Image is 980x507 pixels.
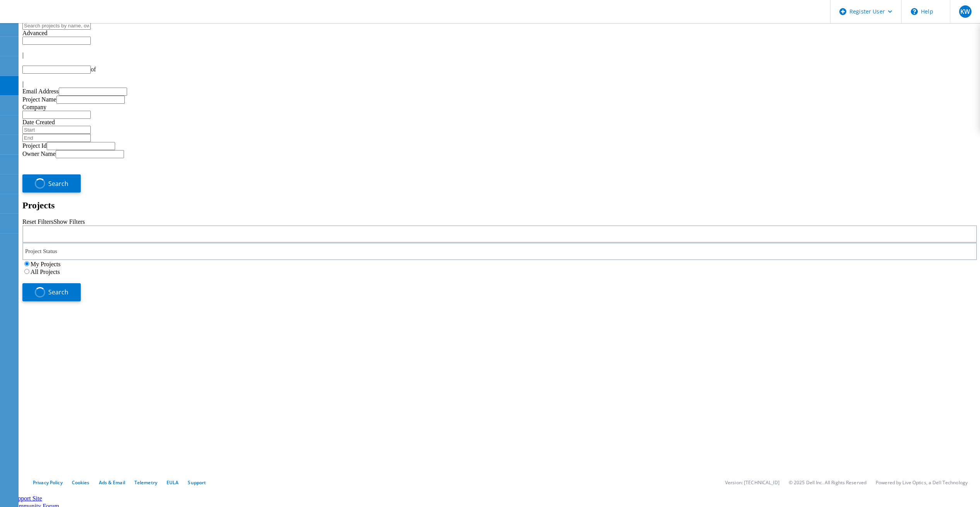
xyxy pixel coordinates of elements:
[22,174,81,193] button: Search
[72,479,90,486] a: Cookies
[8,15,91,22] a: Live Optics Dashboard
[789,479,866,486] li: © 2025 Dell Inc. All Rights Reserved
[22,150,56,157] label: Owner Name
[22,134,91,142] input: End
[22,243,977,260] div: Project Status
[22,200,55,210] b: Projects
[99,479,125,486] a: Ads & Email
[22,30,48,36] span: Advanced
[22,22,91,30] input: Search projects by name, owner, ID, company, etc
[33,479,63,486] a: Privacy Policy
[22,283,81,301] button: Search
[725,479,780,486] li: Version: [TECHNICAL_ID]
[91,66,96,73] span: of
[22,81,977,88] div: |
[22,142,47,149] label: Project Id
[22,88,59,95] label: Email Address
[22,104,46,110] label: Company
[134,479,157,486] a: Telemetry
[188,479,206,486] a: Support
[22,119,55,125] label: Date Created
[48,179,68,188] span: Search
[31,269,60,275] label: All Projects
[22,218,53,225] a: Reset Filters
[11,495,42,502] a: Support Site
[166,479,178,486] a: EULA
[911,8,918,15] svg: \n
[53,218,85,225] a: Show Filters
[22,126,91,134] input: Start
[876,479,968,486] li: Powered by Live Optics, a Dell Technology
[48,288,68,296] span: Search
[22,96,56,103] label: Project Name
[31,261,61,267] label: My Projects
[960,8,970,15] span: KW
[22,52,977,59] div: |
